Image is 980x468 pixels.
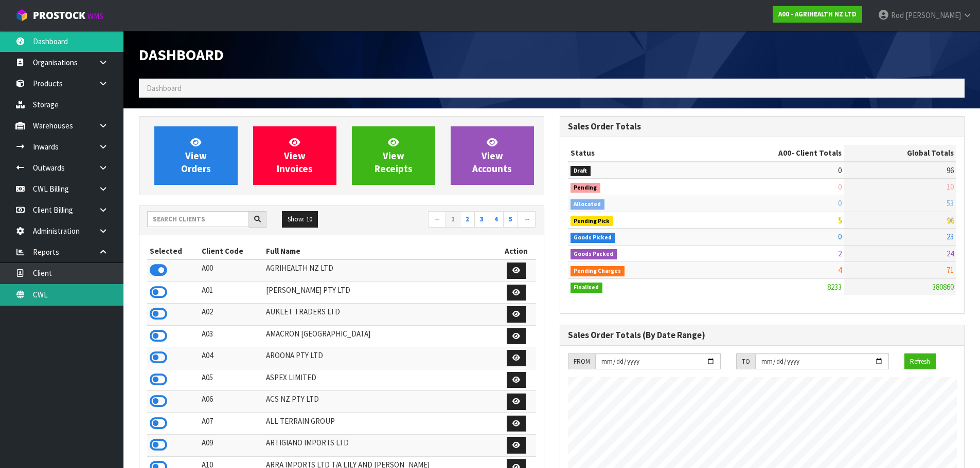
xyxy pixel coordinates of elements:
[838,215,842,225] span: 5
[571,283,603,293] span: Finalised
[947,198,954,208] span: 53
[518,211,536,228] a: →
[947,249,954,258] span: 24
[947,215,954,225] span: 96
[571,266,625,276] span: Pending Charges
[263,282,496,304] td: [PERSON_NAME] PTY LTD
[571,183,601,193] span: Pending
[773,6,862,23] a: A00 - AGRIHEALTH NZ LTD
[568,122,957,132] h3: Sales Order Totals
[277,136,313,175] span: View Invoices
[497,243,536,259] th: Action
[199,435,264,457] td: A09
[263,243,496,259] th: Full Name
[696,145,844,161] th: - Client Totals
[571,233,616,243] span: Goods Picked
[154,126,238,185] a: ViewOrders
[199,369,264,391] td: A05
[87,11,103,21] small: WMS
[947,265,954,275] span: 71
[778,148,791,158] span: A00
[451,126,534,185] a: ViewAccounts
[263,304,496,326] td: AUKLET TRADERS LTD
[778,10,857,18] strong: A00 - AGRIHEALTH NZ LTD
[460,211,475,228] a: 2
[904,353,936,370] button: Refresh
[33,9,85,22] span: ProStock
[263,435,496,457] td: ARTIGIANO IMPORTS LTD
[199,259,264,282] td: A00
[199,347,264,369] td: A04
[147,83,182,93] span: Dashboard
[147,211,249,227] input: Search clients
[147,243,199,259] th: Selected
[568,330,957,340] h3: Sales Order Totals (By Date Range)
[199,391,264,413] td: A06
[932,282,954,292] span: 380860
[253,126,336,185] a: ViewInvoices
[736,353,755,370] div: TO
[263,413,496,435] td: ALL TERRAIN GROUP
[263,259,496,282] td: AGRIHEALTH NZ LTD
[199,282,264,304] td: A01
[947,232,954,241] span: 23
[15,9,28,22] img: cube-alt.png
[571,199,605,210] span: Allocated
[199,413,264,435] td: A07
[474,211,489,228] a: 3
[489,211,504,228] a: 4
[838,232,842,241] span: 0
[947,182,954,192] span: 10
[263,391,496,413] td: ACS NZ PTY LTD
[263,369,496,391] td: ASPEX LIMITED
[282,211,318,228] button: Show: 10
[263,325,496,347] td: AMACRON [GEOGRAPHIC_DATA]
[838,165,842,175] span: 0
[181,136,211,175] span: View Orders
[844,145,956,161] th: Global Totals
[472,136,512,175] span: View Accounts
[503,211,518,228] a: 5
[199,243,264,259] th: Client Code
[352,126,435,185] a: ViewReceipts
[349,211,536,229] nav: Page navigation
[375,136,413,175] span: View Receipts
[199,304,264,326] td: A02
[428,211,446,228] a: ←
[838,249,842,258] span: 2
[571,166,591,176] span: Draft
[571,249,617,259] span: Goods Packed
[568,353,595,370] div: FROM
[568,145,697,161] th: Status
[838,182,842,192] span: 0
[947,165,954,175] span: 96
[827,282,842,292] span: 8233
[139,45,224,64] span: Dashboard
[571,216,614,227] span: Pending Pick
[891,10,904,20] span: Rod
[838,198,842,208] span: 0
[905,10,961,20] span: [PERSON_NAME]
[263,347,496,369] td: AROONA PTY LTD
[199,325,264,347] td: A03
[446,211,460,228] a: 1
[838,265,842,275] span: 4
